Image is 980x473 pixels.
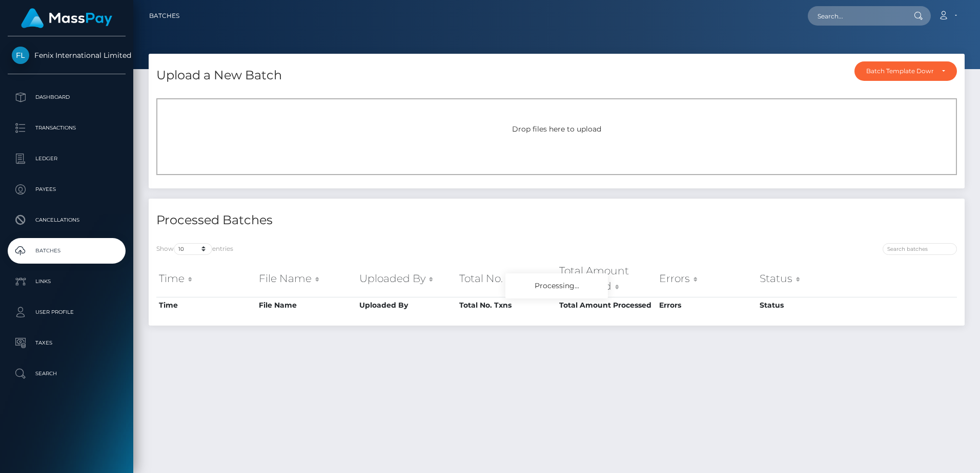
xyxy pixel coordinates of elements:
div: Batch Template Download [866,67,933,75]
p: Batches [12,243,121,259]
th: File Name [256,261,356,297]
a: Search [8,361,126,386]
th: Status [757,261,857,297]
th: Total No. Txns [457,297,557,313]
a: Batches [149,5,179,27]
a: Payees [8,177,126,202]
select: Showentries [174,243,212,255]
a: Dashboard [8,84,126,110]
a: Ledger [8,146,126,171]
a: Links [8,269,126,294]
a: Taxes [8,330,126,356]
th: Errors [657,261,757,297]
input: Search... [808,6,904,26]
th: Uploaded By [357,297,457,313]
th: Errors [657,297,757,313]
a: Transactions [8,115,126,141]
a: Batches [8,238,126,264]
th: Time [156,297,256,313]
h4: Processed Batches [156,211,549,229]
button: Batch Template Download [854,61,957,81]
th: Status [757,297,857,313]
p: Cancellations [12,212,121,228]
a: Cancellations [8,207,126,233]
th: File Name [256,297,356,313]
p: Taxes [12,335,121,351]
p: Search [12,366,121,381]
h4: Upload a New Batch [156,67,282,84]
th: Total Amount Processed [557,261,657,297]
div: Processing... [505,273,608,298]
th: Time [156,261,256,297]
a: User Profile [8,299,126,325]
th: Uploaded By [357,261,457,297]
p: Ledger [12,151,121,166]
p: Transactions [12,120,121,136]
p: User Profile [12,305,121,320]
img: Fenix International Limited [12,47,29,64]
label: Show entries [156,243,233,255]
span: Fenix International Limited [8,51,126,60]
th: Total Amount Processed [557,297,657,313]
img: MassPay Logo [21,8,112,28]
p: Links [12,274,121,289]
input: Search batches [883,243,957,255]
p: Payees [12,182,121,197]
p: Dashboard [12,90,121,105]
span: Drop files here to upload [512,124,601,134]
th: Total No. Txns [457,261,557,297]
